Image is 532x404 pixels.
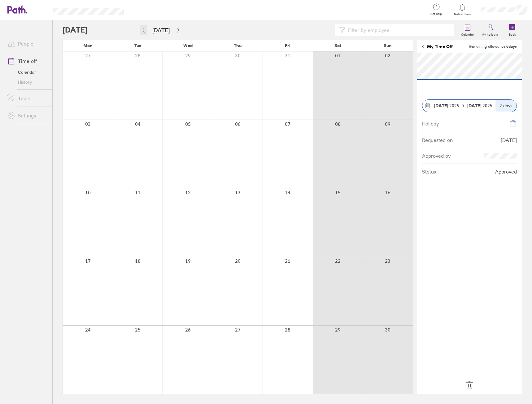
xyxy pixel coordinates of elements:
[478,20,502,40] a: My holidays
[434,103,459,108] span: 2025
[505,31,520,37] label: Book
[345,24,450,36] input: Filter by employee
[334,43,341,48] span: Sat
[422,169,436,174] div: Status
[234,43,242,48] span: Thu
[2,92,52,104] a: Tools
[147,25,175,35] button: [DATE]
[134,43,142,48] span: Tue
[426,12,446,16] span: Get help
[502,20,522,40] a: Book
[422,44,453,49] a: My Time Off
[467,103,492,108] span: 2025
[83,43,93,48] span: Mon
[422,120,439,126] div: Holiday
[2,77,52,87] a: History
[2,37,52,50] a: People
[434,103,448,108] strong: [DATE]
[384,43,392,48] span: Sun
[467,103,482,108] strong: [DATE]
[183,43,193,48] span: Wed
[457,31,478,37] label: Calendar
[506,44,517,49] strong: 6 days
[2,55,52,67] a: Time off
[495,169,517,174] div: Approved
[452,3,473,16] a: Notifications
[495,100,517,112] div: 2 days
[452,12,473,16] span: Notifications
[285,43,290,48] span: Fri
[501,137,517,143] div: [DATE]
[2,109,52,122] a: Settings
[2,67,52,77] a: Calendar
[469,44,517,49] span: Remaining allowance:
[422,153,451,159] div: Approved by
[457,20,478,40] a: Calendar
[478,31,502,37] label: My holidays
[422,137,453,143] div: Requested on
